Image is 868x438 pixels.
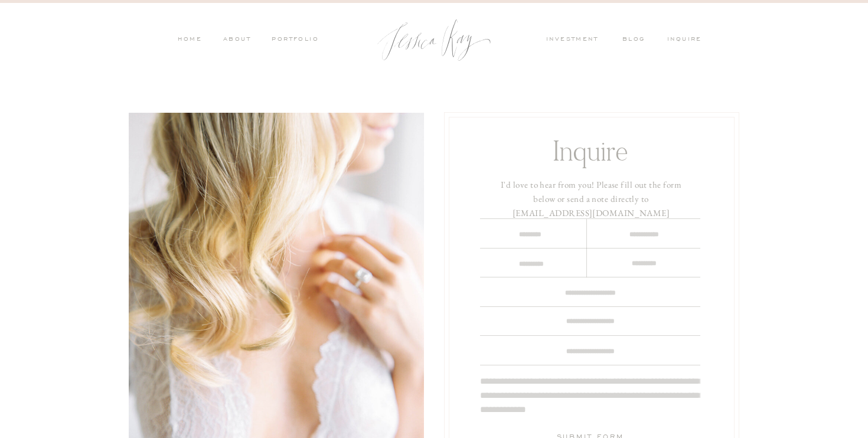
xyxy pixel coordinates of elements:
[546,35,604,45] a: investment
[667,35,707,45] a: inquire
[270,35,319,45] a: PORTFOLIO
[177,35,202,45] a: HOME
[220,35,251,45] a: ABOUT
[493,134,687,165] h1: Inquire
[622,35,653,45] a: blog
[492,178,690,213] h3: I'd love to hear from you! Please fill out the form below or send a note directly to [EMAIL_ADDRE...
